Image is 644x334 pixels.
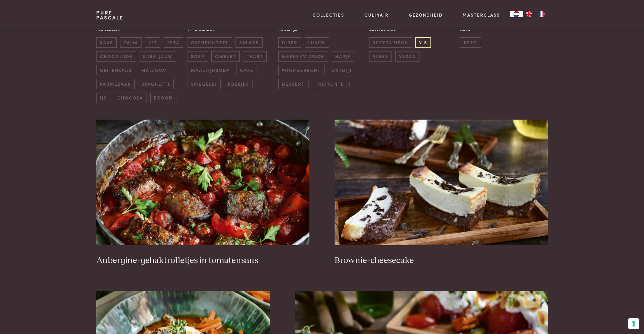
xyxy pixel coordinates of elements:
[278,37,301,48] span: diner
[236,37,263,48] span: salade
[96,10,124,20] a: PurePascale
[369,51,392,62] span: vlees
[96,255,309,266] h3: Aubergine-gehaktrolletjes in tomatensaus
[150,93,176,103] span: brood
[332,51,354,62] span: hapje
[328,65,356,75] span: ontbijt
[628,318,639,329] button: Uw voorkeuren voor toestemming voor trackingtechnologieën
[369,37,412,48] span: vegetarisch
[313,12,344,18] a: Collecties
[139,65,173,75] span: halloumi
[96,120,309,266] a: Aubergine-gehaktrolletjes in tomatensaus Aubergine-gehaktrolletjes in tomatensaus
[535,11,548,17] a: FR
[96,120,309,245] img: Aubergine-gehaktrolletjes in tomatensaus
[138,79,174,89] span: spaghetti
[187,65,233,75] span: maaltijdsoep
[164,37,183,48] span: feta
[120,37,142,48] span: zalm
[140,51,176,62] span: kabeljauw
[96,65,135,75] span: geitenkaas
[523,11,548,17] ul: Language list
[236,65,257,75] span: cake
[187,79,220,89] span: spiegelei
[395,51,419,62] span: vegan
[224,79,253,89] span: koekjes
[335,120,548,245] img: Brownie-cheesecake
[96,93,110,103] span: ijs
[463,12,500,18] a: Masterclass
[409,12,443,18] a: Gezondheid
[145,37,160,48] span: kip
[96,79,135,89] span: parmezaan
[114,93,147,103] span: chocola
[510,11,523,17] a: NL
[415,37,431,48] span: vis
[510,11,523,17] div: Language
[305,37,329,48] span: lunch
[278,51,328,62] span: meeneemlunch
[460,37,481,48] span: keto
[523,11,535,17] a: EN
[335,120,548,266] a: Brownie-cheesecake Brownie-cheesecake
[96,51,136,62] span: chocolade
[278,79,308,89] span: dessert
[312,79,355,89] span: fruitontbijt
[335,255,548,266] h3: Brownie-cheesecake
[278,65,325,75] span: voorgerecht
[211,51,240,62] span: omelet
[364,12,389,18] a: Culinair
[243,51,267,62] span: taart
[510,11,548,17] aside: Language selected: Nederlands
[187,37,232,48] span: ovenschotel
[187,51,208,62] span: soep
[96,37,117,48] span: kaas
